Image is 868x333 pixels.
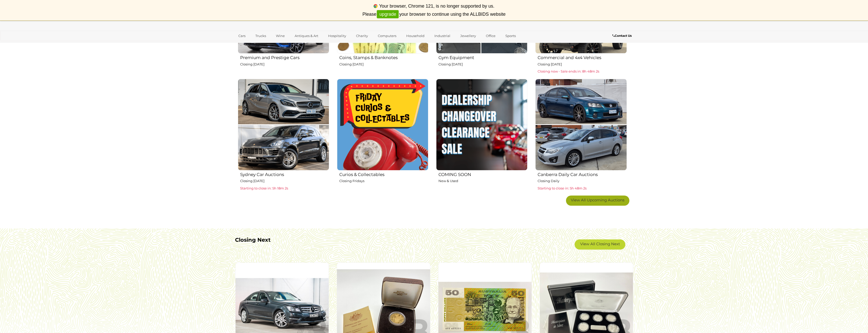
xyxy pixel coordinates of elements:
[438,54,527,60] h2: Gym Equipment
[438,61,527,67] p: Closing [DATE]
[535,79,627,170] img: Canberra Daily Car Auctions
[538,171,627,177] h2: Canberra Daily Car Auctions
[337,79,428,170] img: Curios & Collectables
[339,54,428,60] h2: Coins, Stamps & Banknotes
[240,178,329,184] p: Closing [DATE]
[240,186,288,190] span: Starting to close in: 5h 18m 2s
[538,186,587,190] span: Starting to close in: 5h 48m 2s
[438,171,527,177] h2: COMING SOON
[575,239,625,250] a: View All Closing Next
[273,32,288,40] a: Wine
[235,32,249,40] a: Cars
[240,54,329,60] h2: Premium and Prestige Cars
[538,178,627,184] p: Closing Daily
[238,79,329,191] a: Sydney Car Auctions Closing [DATE] Starting to close in: 5h 18m 2s
[325,32,349,40] a: Hospitality
[438,178,527,184] p: New & Used
[535,79,627,191] a: Canberra Daily Car Auctions Closing Daily Starting to close in: 5h 48m 2s
[431,32,454,40] a: Industrial
[457,32,479,40] a: Jewellery
[377,10,399,19] a: upgrade
[375,32,400,40] a: Computers
[566,196,629,206] a: View All Upcoming Auctions
[337,79,428,191] a: Curios & Collectables Closing Fridays
[339,61,428,67] p: Closing [DATE]
[436,79,527,170] img: COMING SOON
[353,32,371,40] a: Charity
[291,32,322,40] a: Antiques & Art
[235,40,278,48] a: [GEOGRAPHIC_DATA]
[612,33,633,39] a: Contact Us
[235,237,271,243] b: Closing Next
[339,178,428,184] p: Closing Fridays
[538,54,627,60] h2: Commercial and 4x4 Vehicles
[240,61,329,67] p: Closing [DATE]
[252,32,269,40] a: Trucks
[238,79,329,170] img: Sydney Car Auctions
[612,34,632,38] b: Contact Us
[483,32,499,40] a: Office
[403,32,428,40] a: Household
[538,69,599,73] span: Closing now - Sale ends in: 8h 48m 2s
[339,171,428,177] h2: Curios & Collectables
[502,32,519,40] a: Sports
[240,171,329,177] h2: Sydney Car Auctions
[538,61,627,67] p: Closing [DATE]
[571,198,624,202] span: View All Upcoming Auctions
